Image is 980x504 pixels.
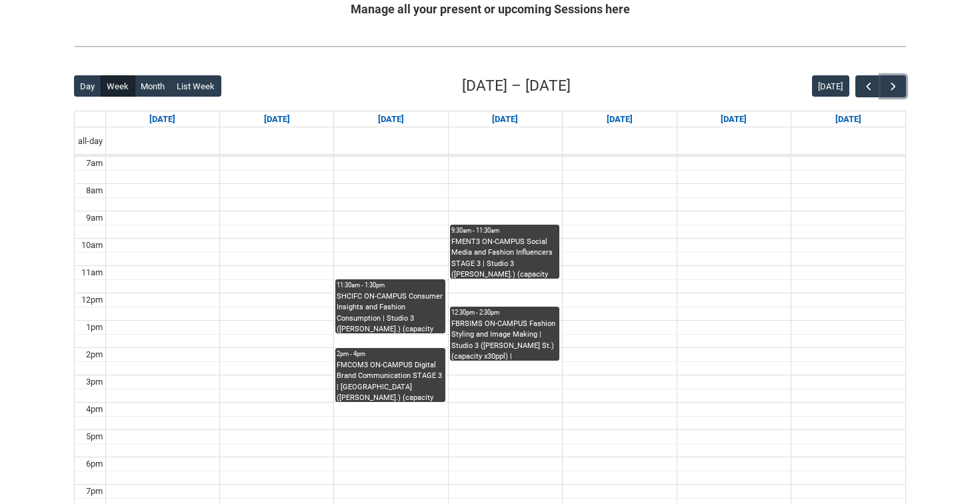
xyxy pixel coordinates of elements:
[83,157,105,170] div: 7am
[101,75,135,97] button: Week
[171,75,221,97] button: List Week
[718,111,749,127] a: Go to September 19, 2025
[135,75,171,97] button: Month
[83,211,105,225] div: 9am
[451,319,558,361] div: FBRSIMS ON-CAMPUS Fashion Styling and Image Making | Studio 3 ([PERSON_NAME] St.) (capacity x30pp...
[833,111,864,127] a: Go to September 20, 2025
[489,111,521,127] a: Go to September 17, 2025
[881,75,906,97] button: Next Week
[83,430,105,443] div: 5pm
[83,184,105,197] div: 8am
[79,239,105,252] div: 10am
[337,349,443,359] div: 2pm - 4pm
[147,111,178,127] a: Go to September 14, 2025
[855,75,881,97] button: Previous Week
[337,281,443,290] div: 11:30am - 1:30pm
[375,111,407,127] a: Go to September 16, 2025
[604,111,635,127] a: Go to September 18, 2025
[83,457,105,471] div: 6pm
[462,75,571,97] h2: [DATE] – [DATE]
[74,75,101,97] button: Day
[337,291,443,333] div: SHCIFC ON-CAMPUS Consumer Insights and Fashion Consumption | Studio 3 ([PERSON_NAME].) (capacity ...
[83,375,105,389] div: 3pm
[83,485,105,498] div: 7pm
[83,348,105,361] div: 2pm
[83,403,105,416] div: 4pm
[79,293,105,307] div: 12pm
[261,111,293,127] a: Go to September 15, 2025
[451,237,558,279] div: FMENT3 ON-CAMPUS Social Media and Fashion Influencers STAGE 3 | Studio 3 ([PERSON_NAME].) (capaci...
[451,226,558,235] div: 9:30am - 11:30am
[75,135,105,148] span: all-day
[74,39,906,53] img: REDU_GREY_LINE
[337,360,443,402] div: FMCOM3 ON-CAMPUS Digital Brand Communication STAGE 3 | [GEOGRAPHIC_DATA] ([PERSON_NAME].) (capaci...
[812,75,849,97] button: [DATE]
[79,266,105,279] div: 11am
[451,308,558,317] div: 12:30pm - 2:30pm
[83,321,105,334] div: 1pm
